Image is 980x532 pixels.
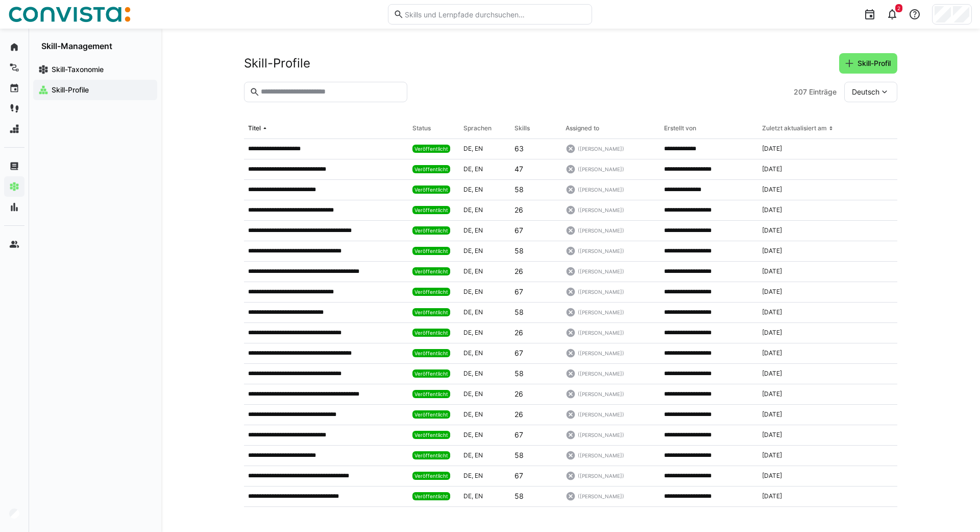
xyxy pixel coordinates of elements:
[762,288,782,296] span: [DATE]
[475,165,483,173] span: en
[475,369,483,377] span: en
[514,491,524,501] p: 58
[475,472,483,479] span: en
[463,186,475,193] span: de
[475,186,483,193] span: en
[414,330,448,336] span: Veröffentlicht
[463,492,475,500] span: de
[762,431,782,439] span: [DATE]
[248,124,261,132] div: Titel
[664,124,696,132] div: Erstellt von
[578,390,624,398] span: ([PERSON_NAME])
[414,493,448,499] span: Veröffentlicht
[475,308,483,316] span: en
[414,248,448,254] span: Veröffentlicht
[514,368,524,379] p: 58
[463,165,475,173] span: de
[514,287,523,297] p: 67
[514,307,524,317] p: 58
[414,391,448,397] span: Veröffentlicht
[475,410,483,418] span: en
[514,225,523,236] p: 67
[578,411,624,418] span: ([PERSON_NAME])
[514,389,523,399] p: 26
[514,348,523,358] p: 67
[762,165,782,173] span: [DATE]
[578,472,624,479] span: ([PERSON_NAME])
[762,267,782,275] span: [DATE]
[463,288,475,295] span: de
[463,349,475,357] span: de
[414,289,448,295] span: Veröffentlicht
[414,411,448,418] span: Veröffentlicht
[762,145,782,153] span: [DATE]
[762,206,782,214] span: [DATE]
[578,166,624,173] span: ([PERSON_NAME])
[762,390,782,398] span: [DATE]
[463,431,475,438] span: de
[463,390,475,398] span: de
[762,349,782,357] span: [DATE]
[475,451,483,459] span: en
[762,369,782,378] span: [DATE]
[514,205,523,215] p: 26
[463,226,475,234] span: de
[463,308,475,316] span: de
[852,87,879,97] span: Deutsch
[514,409,523,420] p: 26
[475,492,483,500] span: en
[578,145,624,152] span: ([PERSON_NAME])
[762,247,782,255] span: [DATE]
[463,451,475,459] span: de
[463,410,475,418] span: de
[762,308,782,316] span: [DATE]
[578,206,624,214] span: ([PERSON_NAME])
[412,124,431,132] div: Status
[475,390,483,398] span: en
[514,124,530,132] div: Skills
[762,472,782,480] span: [DATE]
[475,247,483,255] span: en
[414,268,448,274] span: Veröffentlicht
[762,451,782,459] span: [DATE]
[463,267,475,275] span: de
[839,53,897,74] button: Skill-Profil
[514,246,524,256] p: 58
[475,226,483,234] span: en
[475,267,483,275] span: en
[578,309,624,316] span: ([PERSON_NAME])
[578,431,624,438] span: ([PERSON_NAME])
[578,288,624,295] span: ([PERSON_NAME])
[463,206,475,214] span: de
[578,452,624,459] span: ([PERSON_NAME])
[762,492,782,500] span: [DATE]
[514,471,523,481] p: 67
[762,410,782,419] span: [DATE]
[514,450,524,460] p: 58
[578,227,624,234] span: ([PERSON_NAME])
[514,144,524,154] p: 63
[514,266,523,276] p: 26
[414,227,448,234] span: Veröffentlicht
[463,329,475,336] span: de
[414,350,448,356] span: Veröffentlicht
[414,207,448,213] span: Veröffentlicht
[414,371,448,377] span: Veröffentlicht
[578,329,624,336] span: ([PERSON_NAME])
[856,58,892,68] span: Skill-Profil
[578,268,624,275] span: ([PERSON_NAME])
[514,164,523,174] p: 47
[414,187,448,193] span: Veröffentlicht
[475,329,483,336] span: en
[475,145,483,152] span: en
[463,124,492,132] div: Sprachen
[414,146,448,152] span: Veröffentlicht
[809,87,837,97] span: Einträge
[514,184,524,195] p: 58
[794,87,807,97] span: 207
[414,309,448,315] span: Veröffentlicht
[578,350,624,357] span: ([PERSON_NAME])
[244,56,310,71] h2: Skill-Profile
[414,432,448,438] span: Veröffentlicht
[762,124,827,132] div: Zuletzt aktualisiert am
